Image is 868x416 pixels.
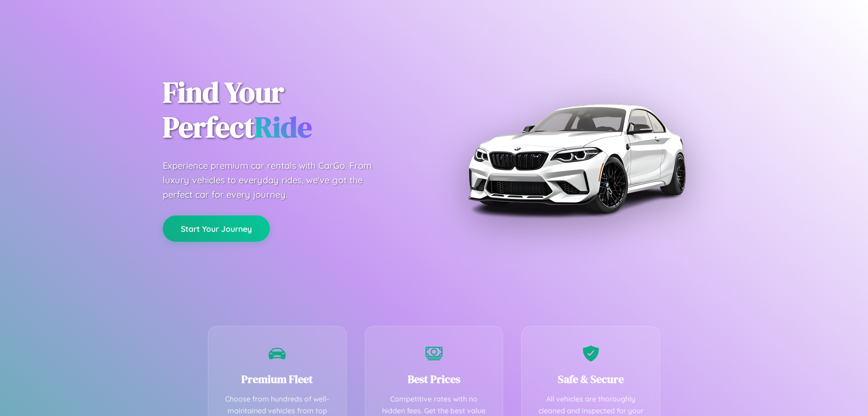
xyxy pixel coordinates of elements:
[463,45,689,272] img: Premium BMW car rental vehicle
[379,372,490,387] h3: Best Prices
[222,372,333,387] h3: Premium Fleet
[535,372,646,387] h3: Safe & Secure
[163,158,389,202] p: Experience premium car rentals with CarGo. From luxury vehicles to everyday rides, we've got the ...
[163,75,420,145] h1: Find Your Perfect
[255,107,312,147] span: Ride
[163,215,270,242] button: Start Your Journey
